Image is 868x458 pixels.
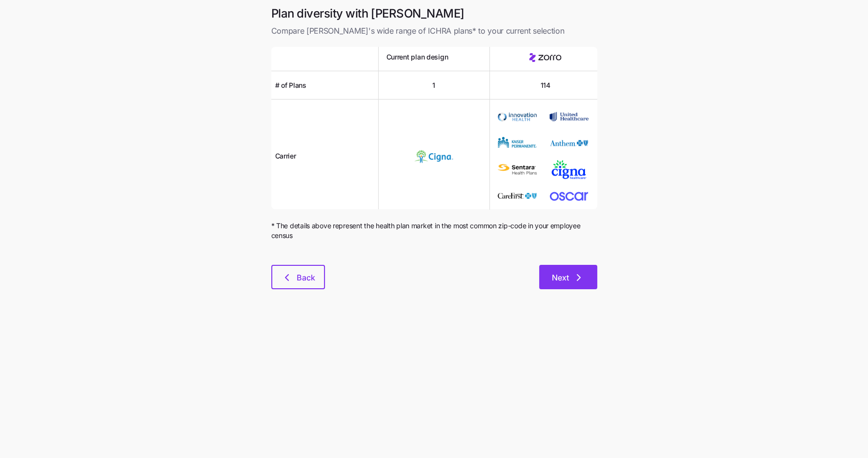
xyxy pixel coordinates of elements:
[275,80,306,90] span: # of Plans
[498,187,537,205] img: Carrier
[271,6,597,21] h1: Plan diversity with [PERSON_NAME]
[498,134,537,152] img: Carrier
[549,107,588,126] img: Carrier
[432,80,435,90] span: 1
[271,265,325,289] button: Back
[549,134,588,152] img: Carrier
[498,107,537,126] img: Carrier
[271,221,597,241] span: * The details above represent the health plan market in the most common zip-code in your employee...
[386,52,448,62] span: Current plan design
[275,151,296,161] span: Carrier
[414,147,453,165] img: Carrier
[549,160,588,179] img: Carrier
[498,160,537,179] img: Carrier
[552,272,569,283] span: Next
[297,272,315,283] span: Back
[271,25,597,37] span: Compare [PERSON_NAME]'s wide range of ICHRA plans* to your current selection
[549,187,588,205] img: Carrier
[539,265,597,289] button: Next
[540,80,550,90] span: 114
